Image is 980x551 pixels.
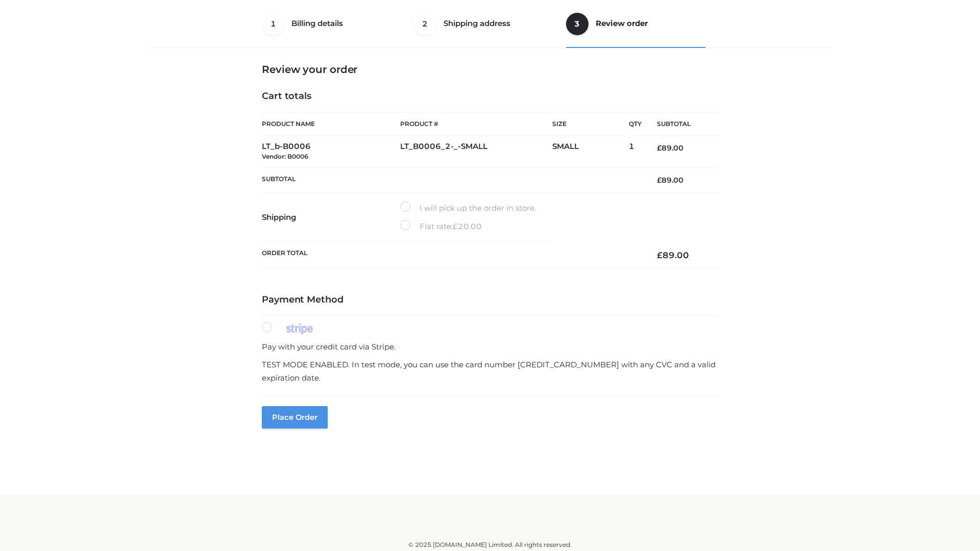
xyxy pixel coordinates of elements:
h4: Cart totals [262,91,718,102]
th: Qty [629,112,642,136]
h4: Payment Method [262,294,718,306]
bdi: 20.00 [453,221,482,231]
th: Subtotal [262,167,642,192]
label: I will pick up the order in store. [400,202,536,215]
td: LT_B0006_2-_-SMALL [400,136,552,168]
button: Place order [262,406,328,429]
label: Flat rate: [400,220,482,233]
h3: Review your order [262,63,718,76]
p: TEST MODE ENABLED. In test mode, you can use the card number [CREDIT_CARD_NUMBER] with any CVC an... [262,358,718,384]
th: Order Total [262,242,642,269]
td: LT_b-B0006 [262,136,400,168]
span: £ [453,221,458,231]
p: Pay with your credit card via Stripe. [262,340,718,354]
th: Product Name [262,112,400,136]
td: 1 [629,136,642,168]
bdi: 89.00 [657,176,683,185]
span: £ [657,143,661,153]
th: Shipping [262,193,400,242]
small: Vendor: B0006 [262,153,308,160]
bdi: 89.00 [657,250,689,260]
span: £ [657,250,663,260]
td: SMALL [552,136,629,168]
th: Size [552,113,624,136]
th: Product # [400,112,552,136]
th: Subtotal [642,113,718,136]
span: £ [657,176,661,185]
bdi: 89.00 [657,143,683,153]
div: © 2025 [DOMAIN_NAME] Limited. All rights reserved. [152,540,828,550]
